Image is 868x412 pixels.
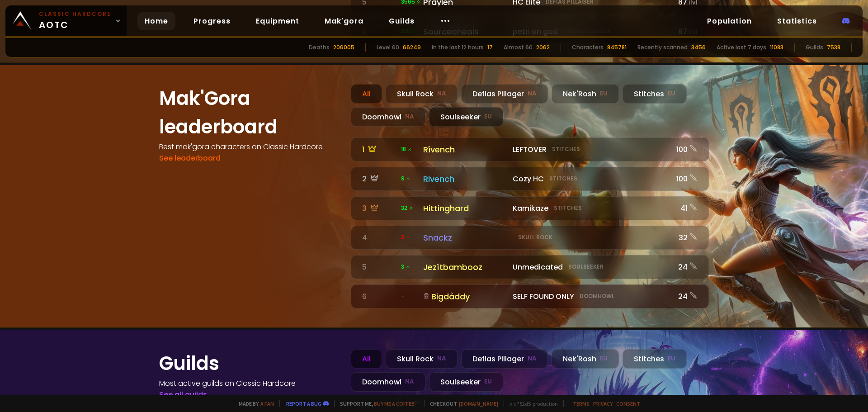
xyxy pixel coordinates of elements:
[401,175,411,183] span: 9
[362,232,396,243] div: 4
[423,261,507,273] div: Jezítbambooz
[806,43,823,52] div: Guilds
[580,292,614,300] small: Doomhowl
[362,261,396,273] div: 5
[424,400,498,407] span: Checkout
[674,291,698,302] div: 24
[484,377,492,386] small: EU
[351,255,709,279] a: 5 3JezítbamboozUnmedicatedSoulseeker24
[362,291,396,302] div: 6
[39,10,111,32] span: AOTC
[374,400,419,407] a: Buy me a coffee
[351,372,425,392] div: Doomhowl
[459,400,498,407] a: [DOMAIN_NAME]
[159,141,340,152] h4: Best mak'gora characters on Classic Hardcore
[513,203,669,214] div: Kamikaze
[674,144,698,155] div: 100
[317,12,371,30] a: Mak'gora
[600,89,608,98] small: EU
[351,196,709,220] a: 3 32 HittinghardKamikazeStitches41
[386,349,458,369] div: Skull Rock
[552,84,619,104] div: Nek'Rosh
[362,144,396,155] div: 1
[827,43,840,52] div: 7538
[423,202,507,214] div: Hittinghard
[573,400,590,407] a: Terms
[249,12,307,30] a: Equipment
[351,284,709,308] a: 6 -BigdåddySELF FOUND ONLYDoomhowl24
[616,400,640,407] a: Consent
[513,261,669,273] div: Unmedicated
[668,89,675,98] small: EU
[568,263,604,271] small: Soulseeker
[554,204,582,212] small: Stitches
[552,145,580,153] small: Stitches
[593,400,613,407] a: Privacy
[504,400,558,407] span: v. d752d5 - production
[528,89,537,98] small: NA
[770,12,824,30] a: Statistics
[159,84,340,141] h1: Mak'Gora leaderboard
[405,112,414,121] small: NA
[513,291,669,302] div: SELF FOUND ONLY
[186,12,238,30] a: Progress
[513,173,669,185] div: Cozy HC
[233,400,274,407] span: Made by
[382,12,422,30] a: Guilds
[405,377,414,386] small: NA
[351,107,425,127] div: Doomhowl
[552,349,619,369] div: Nek'Rosh
[286,400,321,407] a: Report a bug
[429,107,503,127] div: Soulseeker
[423,173,507,185] div: Rivench
[351,167,709,191] a: 2 9RivenchCozy HCStitches100
[691,43,706,52] div: 3456
[717,43,766,52] div: Active last 7 days
[700,12,759,30] a: Population
[674,232,698,243] div: 32
[423,232,507,244] div: Snackz
[137,12,175,30] a: Home
[437,354,446,363] small: NA
[386,84,458,104] div: Skull Rock
[423,143,507,156] div: Rîvench
[432,43,484,52] div: In the last 12 hours
[351,137,709,161] a: 1 18 RîvenchLEFTOVERStitches100
[623,349,687,369] div: Stitches
[351,226,709,250] a: 4 3 SnackzSkull Rock32
[333,43,354,52] div: 206005
[437,89,446,98] small: NA
[334,400,419,407] span: Support me,
[513,144,669,155] div: LEFTOVER
[401,263,410,271] span: 3
[607,43,627,52] div: 845781
[260,400,274,407] a: a fan
[401,292,404,300] span: -
[572,43,604,52] div: Characters
[674,203,698,214] div: 41
[637,43,688,52] div: Recently scanned
[159,153,221,163] a: See leaderboard
[461,84,548,104] div: Defias Pillager
[504,43,533,52] div: Almost 60
[461,349,548,369] div: Defias Pillager
[401,204,414,212] span: 32
[528,354,537,363] small: NA
[668,354,675,363] small: EU
[423,290,507,303] div: Bigdåddy
[674,173,698,185] div: 100
[600,354,608,363] small: EU
[429,372,503,392] div: Soulseeker
[484,112,492,121] small: EU
[351,349,382,369] div: All
[487,43,493,52] div: 17
[351,84,382,104] div: All
[403,43,421,52] div: 66249
[5,5,127,36] a: Classic HardcoreAOTC
[362,203,396,214] div: 3
[623,84,687,104] div: Stitches
[674,261,698,273] div: 24
[159,389,207,400] a: See all guilds
[770,43,783,52] div: 11083
[401,233,410,242] span: 3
